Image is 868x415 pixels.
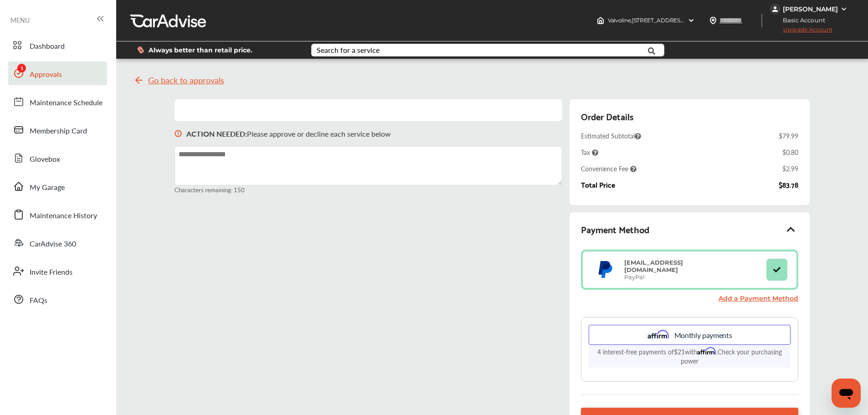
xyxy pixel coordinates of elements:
[581,164,637,173] span: Convenience Fee
[770,26,832,37] span: Upgrade Account
[8,118,107,142] a: Membership Card
[840,5,847,13] img: WGsFRI8htEPBVLJbROoPRyZpYNWhNONpIPPETTm6eUC0GeLEiAAAAAElFTkSuQmCC
[10,16,30,24] span: MENU
[581,131,641,140] span: Estimated Subtotal
[134,75,144,86] img: svg+xml;base64,PHN2ZyB4bWxucz0iaHR0cDovL3d3dy53My5vcmcvMjAwMC9zdmciIHdpZHRoPSIyNCIgaGVpZ2h0PSIyNC...
[589,345,790,368] p: 4 interest-free payments of with .
[8,259,107,283] a: Invite Friends
[175,185,562,194] small: Characters remaining: 150
[681,347,782,365] a: Check your purchasing power - Learn more about Affirm Financing (opens in modal)
[30,238,76,250] span: CarAdvise 360
[620,259,693,281] div: PayPal
[589,325,790,345] div: Monthly payments
[186,128,391,139] p: Please approve or decline each service below
[30,97,103,109] span: Maintenance Schedule
[688,17,695,24] img: header-down-arrow.9dd2ce7d.svg
[581,108,633,124] div: Order Details
[624,259,683,273] strong: [EMAIL_ADDRESS][DOMAIN_NAME]
[779,180,798,189] div: $83.78
[30,41,65,52] span: Dashboard
[30,125,87,137] span: Membership Card
[186,128,247,139] b: ACTION NEEDED :
[30,182,65,194] span: My Garage
[783,5,838,13] div: [PERSON_NAME]
[697,347,716,355] span: Affirm
[597,17,604,24] img: header-home-logo.8d720a4f.svg
[8,287,107,311] a: FAQs
[674,347,685,356] span: $21
[832,379,861,408] iframe: Button to launch messaging window
[581,180,615,189] div: Total Price
[8,146,107,170] a: Glovebox
[8,33,107,57] a: Dashboard
[8,231,107,255] a: CarAdvise 360
[608,17,818,24] span: Valvoline , [STREET_ADDRESS][PERSON_NAME] [GEOGRAPHIC_DATA] , OR 97202
[581,221,798,237] div: Payment Method
[149,47,252,53] span: Always better than retail price.
[137,46,144,54] img: dollor_label_vector.a70140d1.svg
[782,148,798,157] div: $0.80
[317,46,380,54] div: Search for a service
[30,266,72,278] span: Invite Friends
[761,14,762,27] img: header-divider.bc55588e.svg
[175,121,182,146] img: svg+xml;base64,PHN2ZyB3aWR0aD0iMTYiIGhlaWdodD0iMTciIHZpZXdCb3g9IjAgMCAxNiAxNyIgZmlsbD0ibm9uZSIgeG...
[8,174,107,198] a: My Garage
[8,203,107,226] a: Maintenance History
[30,154,60,165] span: Glovebox
[30,210,97,222] span: Maintenance History
[581,148,598,157] span: Tax
[770,4,781,15] img: jVpblrzwTbfkPYzPPzSLxeg0AAAAASUVORK5CYII=
[770,15,832,25] span: Basic Account
[709,17,717,24] img: location_vector.a44bc228.svg
[647,329,669,340] img: affirm.ee73cc9f.svg
[8,90,107,113] a: Maintenance Schedule
[782,164,798,173] div: $2.99
[8,61,107,85] a: Approvals
[30,69,62,81] span: Approvals
[779,131,798,140] div: $79.99
[30,295,47,307] span: FAQs
[719,294,798,302] a: Add a Payment Method
[148,76,224,85] span: Go back to approvals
